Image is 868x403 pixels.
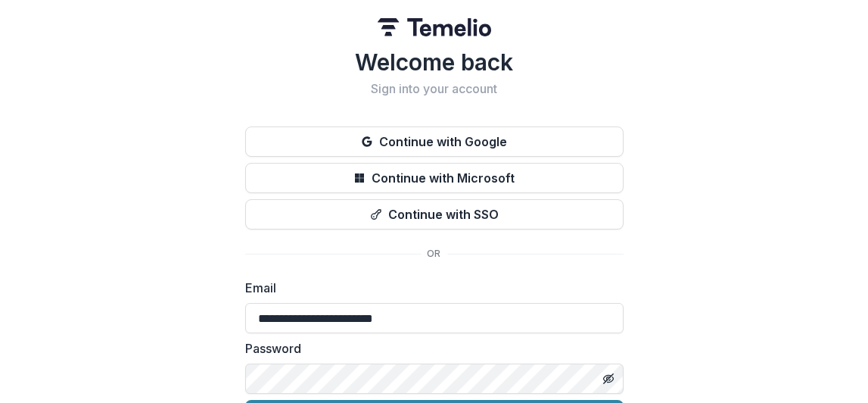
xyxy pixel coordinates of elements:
img: Temelio [378,18,491,36]
button: Continue with Microsoft [245,163,624,193]
label: Email [245,279,614,297]
label: Password [245,339,614,358]
button: Toggle password visibility [596,367,621,391]
button: Continue with SSO [245,199,624,230]
h1: Welcome back [245,48,624,76]
button: Continue with Google [245,127,624,157]
h2: Sign into your account [245,82,624,96]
